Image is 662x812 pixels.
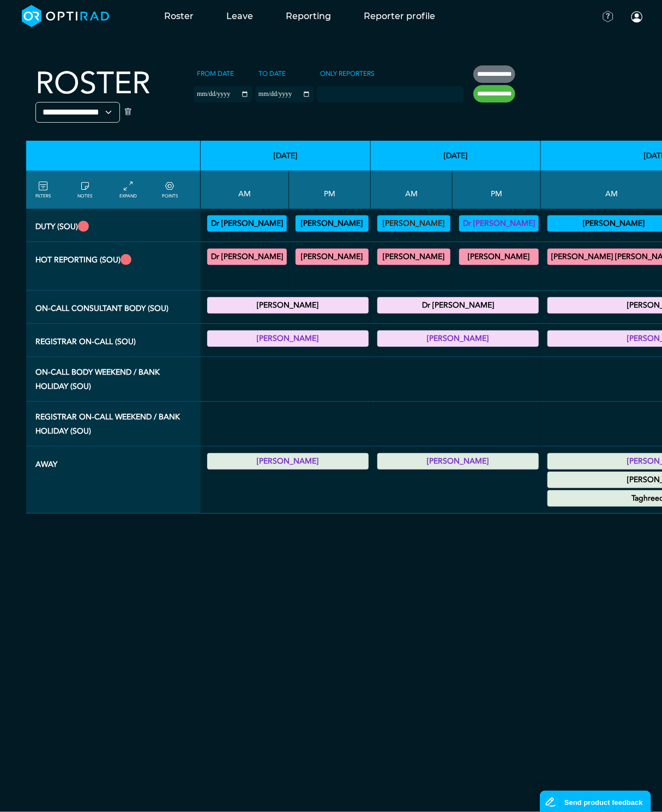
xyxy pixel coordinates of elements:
[209,299,367,312] summary: [PERSON_NAME]
[22,5,110,27] img: brand-opti-rad-logos-blue-and-white-d2f68631ba2948856bd03f2d395fb146ddc8fb01b4b6e9315ea85fa773367...
[377,297,539,314] div: On-Call Consultant Body 17:00 - 21:00
[459,215,539,232] div: Vetting 13:00 - 17:00
[296,249,369,265] div: MRI Trauma & Urgent/CT Trauma & Urgent 13:00 - 17:00
[26,324,201,357] th: Registrar On-Call (SOU)
[379,217,449,230] summary: [PERSON_NAME]
[26,402,201,447] th: Registrar On-Call Weekend / Bank Holiday (SOU)
[377,215,450,232] div: Vetting 09:00 - 13:00
[461,217,537,230] summary: Dr [PERSON_NAME]
[162,180,178,200] a: collapse/expand expected points
[377,330,539,347] div: Registrar On-Call 17:00 - 21:00
[317,65,378,82] label: Only Reporters
[255,65,289,82] label: To date
[297,217,367,230] summary: [PERSON_NAME]
[207,330,369,347] div: Registrar On-Call 17:00 - 21:00
[207,297,369,314] div: On-Call Consultant Body 17:00 - 21:00
[379,299,537,312] summary: Dr [PERSON_NAME]
[194,65,237,82] label: From date
[296,215,369,232] div: Vetting (30 PF Points) 13:00 - 17:00
[209,250,285,263] summary: Dr [PERSON_NAME]
[377,453,539,470] div: Annual Leave 00:00 - 23:59
[371,171,453,209] th: AM
[26,242,201,291] th: Hot Reporting (SOU)
[289,171,371,209] th: PM
[209,217,285,230] summary: Dr [PERSON_NAME]
[120,180,137,200] a: collapse/expand entries
[209,332,367,345] summary: [PERSON_NAME]
[207,249,287,265] div: MRI Trauma & Urgent/CT Trauma & Urgent 09:00 - 13:00
[26,447,201,514] th: Away
[26,357,201,402] th: On-Call Body Weekend / Bank Holiday (SOU)
[77,180,92,200] a: show/hide notes
[377,249,450,265] div: CT Trauma & Urgent/MRI Trauma & Urgent 09:00 - 13:00
[207,215,287,232] div: Vetting 09:00 - 13:00
[201,141,371,171] th: [DATE]
[297,250,367,263] summary: [PERSON_NAME]
[26,209,201,242] th: Duty (SOU)
[318,88,372,98] input: null
[26,291,201,324] th: On-Call Consultant Body (SOU)
[461,250,537,263] summary: [PERSON_NAME]
[379,455,537,468] summary: [PERSON_NAME]
[459,249,539,265] div: CT Trauma & Urgent/MRI Trauma & Urgent 13:00 - 17:30
[35,180,51,200] a: FILTERS
[379,250,449,263] summary: [PERSON_NAME]
[371,141,541,171] th: [DATE]
[207,453,369,470] div: Annual Leave 00:00 - 23:59
[201,171,289,209] th: AM
[35,65,151,102] h2: Roster
[209,455,367,468] summary: [PERSON_NAME]
[379,332,537,345] summary: [PERSON_NAME]
[453,171,541,209] th: PM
